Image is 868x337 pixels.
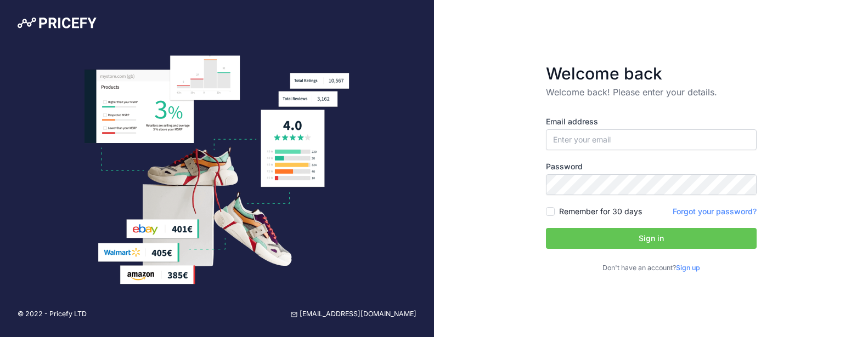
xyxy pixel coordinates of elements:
p: Don't have an account? [546,263,757,273]
input: Enter your email [546,129,757,150]
img: Pricefy [18,18,97,28]
label: Remember for 30 days [559,206,642,217]
h3: Welcome back [546,64,757,83]
p: Welcome back! Please enter your details. [546,85,757,99]
label: Password [546,161,757,172]
a: Sign up [676,264,700,272]
label: Email address [546,116,757,127]
button: Sign in [546,228,757,249]
a: [EMAIL_ADDRESS][DOMAIN_NAME] [291,309,416,319]
a: Forgot your password? [673,207,757,216]
p: © 2022 - Pricefy LTD [18,309,87,319]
